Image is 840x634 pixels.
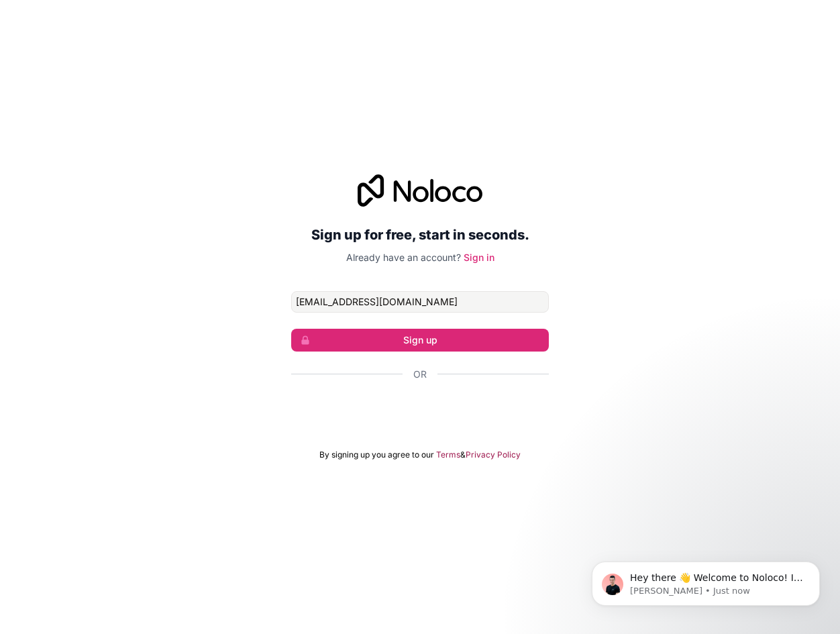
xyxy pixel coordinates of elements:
[291,329,549,352] button: Sign up
[466,450,521,460] a: Privacy Policy
[291,396,549,425] div: Se connecter avec Google. S'ouvre dans un nouvel onglet.
[319,450,434,460] span: By signing up you agree to our
[413,368,427,381] span: Or
[464,252,494,263] a: Sign in
[460,450,466,460] span: &
[291,223,549,247] h2: Sign up for free, start in seconds.
[572,533,840,627] iframe: Intercom notifications message
[436,450,460,460] a: Terms
[346,252,461,263] span: Already have an account?
[291,291,549,313] input: Email address
[284,396,556,425] iframe: Bouton "Se connecter avec Google"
